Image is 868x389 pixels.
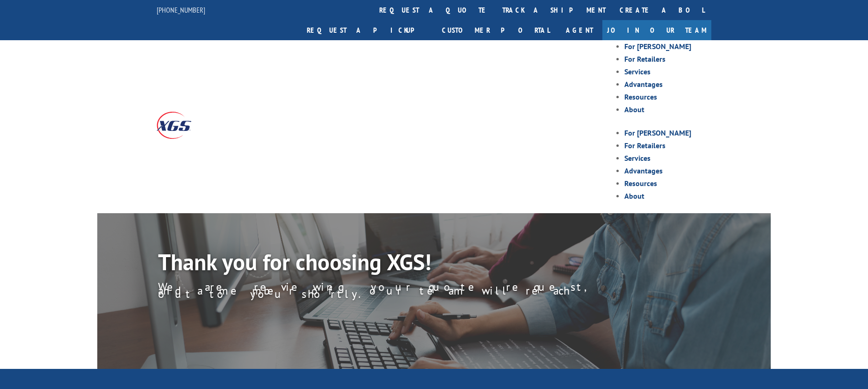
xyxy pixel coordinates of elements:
[624,92,657,101] a: Resources
[157,5,205,14] a: [PHONE_NUMBER]
[624,67,651,76] a: Services
[158,285,620,295] p: We are reviewing your quote request, and a member of our team will reach out to you shortly.
[602,20,711,40] a: Join Our Team
[300,20,435,40] a: Request a pickup
[624,79,663,89] a: Advantages
[557,20,602,40] a: Agent
[624,54,665,64] a: For Retailers
[435,20,557,40] a: Customer Portal
[624,166,663,175] a: Advantages
[158,251,579,278] h1: Thank you for choosing XGS!
[624,179,657,188] a: Resources
[624,105,644,114] a: About
[624,42,691,51] a: For [PERSON_NAME]
[624,153,651,163] a: Services
[624,128,691,137] a: For [PERSON_NAME]
[624,141,665,150] a: For Retailers
[624,191,644,201] a: About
